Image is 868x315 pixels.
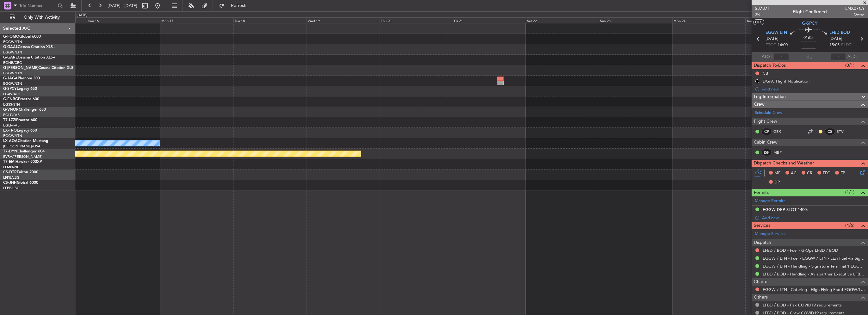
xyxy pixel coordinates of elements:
span: G-FOMO [3,35,19,39]
span: 15:05 [829,42,840,48]
a: CS-JHHGlobal 6000 [3,181,38,185]
a: EGGW/LTN [3,81,22,86]
span: MF [774,170,780,176]
span: Leg Information [754,93,786,101]
div: Tue 25 [745,17,818,23]
a: LFBD / BOD - Fuel - G-Ops LFBD / BOD [763,248,838,253]
span: G-VNOR [3,108,19,112]
div: Mon 24 [672,17,745,23]
div: Tue 18 [233,17,307,23]
span: 14:00 [778,42,788,48]
a: EGNR/CEG [3,60,22,65]
span: G-SPCY [802,20,818,27]
div: Wed 19 [307,17,380,23]
a: EGGW / LTN - Handling - Signature Terminal 1 EGGW / LTN [763,263,865,269]
a: STV [837,129,851,134]
span: LFBD BOD [829,30,850,36]
a: [PERSON_NAME]/QSA [3,144,40,149]
span: [DATE] [829,36,842,42]
span: Flight Crew [754,118,777,125]
span: ETOT [766,42,776,48]
span: [DATE] - [DATE] [108,3,137,9]
span: Charter [754,278,769,286]
span: T7-EMI [3,160,15,164]
a: LFPB/LBG [3,186,20,190]
span: [DATE] [766,36,778,42]
div: DGAC Flight Notification [763,78,809,84]
span: Refresh [226,3,252,8]
span: Only With Activity [16,15,67,20]
a: LGAV/ATH [3,92,20,96]
span: DP [774,179,780,186]
span: Dispatch [754,239,771,246]
a: MBP [773,150,788,155]
div: Fri 21 [453,17,526,23]
span: AC [791,170,797,176]
div: Flight Confirmed [793,9,827,15]
span: CR [807,170,812,176]
div: EGGW DEP SLOT 1400z [763,207,809,212]
input: --:-- [774,53,789,61]
div: CP [761,128,772,135]
span: ALDT [847,54,858,60]
a: LFBD / BOD - Handling - Aviapartner Executive LFBD****MYhandling*** / BOD [763,271,865,277]
div: CS [825,128,835,135]
span: 01:05 [803,35,814,41]
span: FP [840,170,845,176]
span: G-[PERSON_NAME] [3,66,38,70]
a: LX-AOACitation Mustang [3,139,48,143]
span: CS-JHH [3,181,17,185]
a: EGLF/FAB [3,113,20,117]
a: G-VNORChallenger 650 [3,108,46,112]
a: T7-LZZIPraetor 600 [3,118,37,122]
button: UTC [753,19,764,25]
div: Add new [762,86,865,92]
input: Trip Number [19,1,56,10]
span: Dispatch To-Dos [754,62,786,69]
div: CB [763,71,768,76]
a: T7-EMIHawker 900XP [3,160,42,164]
a: EGGW/LTN [3,71,22,76]
div: Mon 17 [160,17,233,23]
span: FFC [823,170,830,176]
span: LX-TRO [3,129,17,133]
a: GEK [773,129,788,134]
span: LX-AOA [3,139,18,143]
a: EGGW/LTN [3,133,22,138]
a: EVRA/[PERSON_NAME] [3,154,42,159]
a: EGGW/LTN [3,50,22,55]
span: G-ENRG [3,97,18,101]
a: G-JAGAPhenom 300 [3,77,40,80]
div: Sun 16 [87,17,160,23]
span: Services [754,222,770,229]
div: Thu 20 [380,17,453,23]
span: CS-DTR [3,170,17,174]
a: EGGW / LTN - Catering - High Flying Food EGGW/LTN [763,287,865,292]
a: Schedule Crew [755,110,782,116]
a: G-GAALCessna Citation XLS+ [3,45,55,49]
div: Add new [762,215,865,220]
a: LFPB/LBG [3,175,20,180]
a: LFBD / BOD - Pax COVID19 requirements [763,302,842,308]
span: Permits [754,189,769,196]
a: Manage Permits [755,198,785,204]
span: Crew [754,101,765,108]
a: LFMN/NCE [3,165,22,170]
span: Cabin Crew [754,139,778,146]
a: G-FOMOGlobal 6000 [3,35,41,39]
span: (0/1) [845,62,854,69]
a: CS-DTRFalcon 2000 [3,170,38,174]
a: G-SPCYLegacy 650 [3,87,37,91]
span: ELDT [841,42,851,48]
a: G-[PERSON_NAME]Cessna Citation XLS [3,66,73,70]
span: G-GAAL [3,45,18,49]
div: ISP [761,149,772,156]
button: Refresh [216,1,254,11]
a: EGGW / LTN - Fuel - EGGW / LTN - LEA Fuel via Signature in EGGW [763,256,865,261]
a: T7-DYNChallenger 604 [3,150,45,153]
span: G-GARE [3,56,18,59]
span: T7-DYN [3,150,17,153]
span: Others [754,294,768,301]
a: Manage Services [755,231,786,237]
span: G-SPCY [3,87,17,91]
